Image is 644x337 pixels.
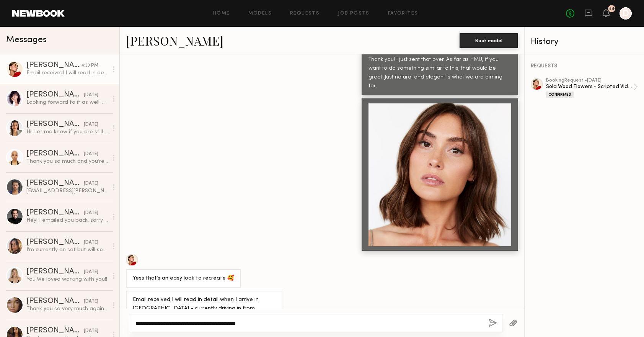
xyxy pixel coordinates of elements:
div: [EMAIL_ADDRESS][PERSON_NAME][DOMAIN_NAME] [26,187,108,195]
div: [PERSON_NAME] [26,209,84,217]
div: [DATE] [84,268,98,276]
a: Job Posts [338,11,370,16]
div: [PERSON_NAME] [26,150,84,158]
div: Looking forward to it as well! And sounds good, thank you! [26,99,108,106]
div: [DATE] [84,151,98,158]
button: Book model [460,33,518,48]
div: [PERSON_NAME] [26,327,84,335]
span: Messages [6,36,47,44]
a: bookingRequest •[DATE]Sola Wood Flowers - Scripted VideoConfirmed [546,78,638,98]
div: Email received I will read in detail when I arrive in [GEOGRAPHIC_DATA] - currently driving in fr... [26,69,108,77]
div: 4:33 PM [81,62,98,69]
div: Email received I will read in detail when I arrive in [GEOGRAPHIC_DATA] - currently driving in fr... [133,296,276,322]
a: Favorites [388,11,418,16]
a: Requests [290,11,320,16]
div: booking Request • [DATE] [546,78,633,83]
div: Thank you so very much again for having me! x [26,305,108,312]
div: [DATE] [84,327,98,335]
a: Home [213,11,230,16]
div: [PERSON_NAME] [26,121,84,128]
a: [PERSON_NAME] [126,32,223,49]
div: [PERSON_NAME] [26,298,84,305]
div: Sola Wood Flowers - Scripted Video [546,83,633,90]
div: Thank you! I just sent that over. As far as HMU, if you want to do something similar to this, tha... [368,56,511,91]
div: [DATE] [84,298,98,305]
div: [DATE] [84,209,98,217]
div: [DATE] [84,180,98,187]
a: Models [248,11,272,16]
a: Book model [460,37,518,43]
div: I’m currently on set but will send some over when I get the chance. This evening at the latest [26,246,108,254]
div: History [531,38,638,46]
div: [PERSON_NAME] [26,91,84,99]
div: [DATE] [84,92,98,99]
div: [DATE] [84,121,98,128]
div: Yess that’s an easy look to recreate 🥰 [133,274,234,283]
div: [PERSON_NAME] [26,239,84,246]
div: Thank you so much and you’re welcome. I appreciate it and hope to work with you in the near future. [26,158,108,165]
div: Confirmed [546,92,574,98]
div: [PERSON_NAME] [26,62,81,69]
div: Hey! I emailed you back, sorry for the delay in getting back to you :) [26,217,108,224]
div: [PERSON_NAME] [26,268,84,276]
div: 49 [609,7,615,11]
div: You: We loved working with you!! [26,276,108,283]
div: Hi! Let me know if you are still considering booking. Thank you! [26,128,108,136]
div: [DATE] [84,239,98,246]
a: D [620,7,632,20]
div: [PERSON_NAME] [26,180,84,187]
div: REQUESTS [531,64,638,69]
